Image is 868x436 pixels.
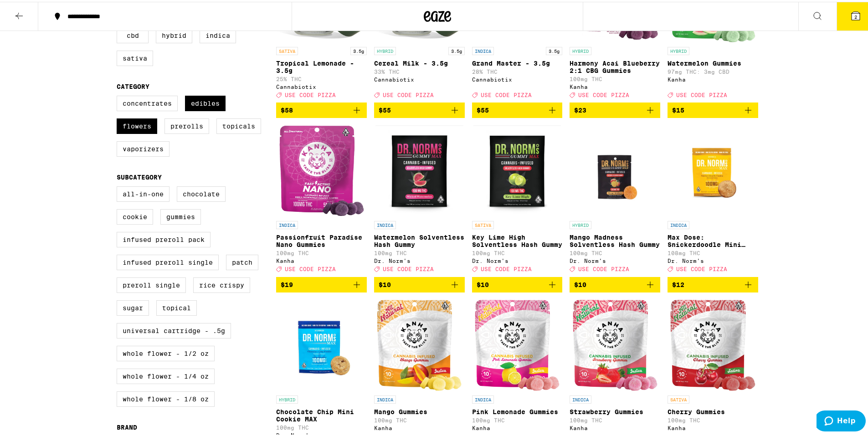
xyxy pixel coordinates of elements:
span: USE CODE PIZZA [383,90,434,96]
p: Key Lime High Solventless Hash Gummy [472,232,563,246]
label: Hybrid [156,26,192,41]
button: Add to bag [668,275,758,291]
span: USE CODE PIZZA [481,265,532,271]
p: Max Dose: Snickerdoodle Mini Cookie - Indica [668,232,758,246]
div: Kanha [668,423,758,429]
div: Cannabiotix [276,82,367,88]
img: Kanha - Mango Gummies [377,298,462,389]
p: INDICA [472,45,494,53]
button: Add to bag [374,101,465,116]
p: INDICA [276,219,298,227]
p: 3.5g [546,45,562,53]
div: Dr. Norm's [374,256,465,262]
span: USE CODE PIZZA [383,265,434,271]
span: USE CODE PIZZA [285,90,336,96]
legend: Subcategory [117,172,162,179]
p: HYBRID [276,394,298,402]
span: USE CODE PIZZA [578,90,629,96]
label: Concentrates [117,94,178,109]
img: Kanha - Passionfruit Paradise Nano Gummies [279,123,364,215]
div: Kanha [570,82,660,88]
a: Open page for Watermelon Solventless Hash Gummy from Dr. Norm's [374,123,465,275]
p: INDICA [374,394,396,402]
button: Add to bag [472,101,563,116]
img: Dr. Norm's - Max Dose: Snickerdoodle Mini Cookie - Indica [668,123,758,215]
label: Topical [156,298,197,314]
p: INDICA [472,394,494,402]
img: Kanha - Strawberry Gummies [573,298,657,389]
button: Add to bag [276,101,367,116]
button: Add to bag [276,275,367,291]
label: Infused Preroll Single [117,253,219,268]
label: Universal Cartridge - .5g [117,321,231,337]
label: Cookie [117,207,153,223]
span: 2 [854,12,857,18]
span: $15 [672,105,684,112]
label: All-In-One [117,185,169,200]
span: $10 [574,279,586,287]
label: Indica [200,26,236,41]
div: Cannabiotix [472,75,563,81]
p: HYBRID [668,45,689,53]
p: 100mg THC [472,415,563,421]
p: 100mg THC [276,423,367,429]
p: Mango Gummies [374,406,465,414]
img: Dr. Norm's - Mango Madness Solventless Hash Gummy [570,123,660,215]
p: SATIVA [276,45,298,53]
span: USE CODE PIZZA [285,265,336,271]
a: Open page for Passionfruit Paradise Nano Gummies from Kanha [276,123,367,275]
div: Dr. Norm's [570,256,660,262]
label: Patch [226,253,258,268]
p: 100mg THC [472,248,563,254]
label: Whole Flower - 1/2 oz [117,344,215,359]
img: Dr. Norm's - Watermelon Solventless Hash Gummy [375,123,463,215]
legend: Brand [117,422,137,429]
p: HYBRID [570,219,591,227]
div: Kanha [472,423,563,429]
label: Vaporizers [117,139,169,155]
p: 100mg THC [570,248,660,254]
div: Kanha [570,423,660,429]
span: $55 [379,105,391,112]
img: Dr. Norm's - Key Lime High Solventless Hash Gummy [473,123,561,215]
p: 108mg THC [668,248,758,254]
p: 28% THC [472,67,563,73]
label: Whole Flower - 1/8 oz [117,390,215,405]
div: Kanha [374,423,465,429]
p: Cereal Milk - 3.5g [374,58,465,65]
span: USE CODE PIZZA [676,265,727,271]
a: Open page for Mango Madness Solventless Hash Gummy from Dr. Norm's [570,123,660,275]
p: 100mg THC [668,415,758,421]
button: Add to bag [472,275,563,291]
p: 100mg THC [276,248,367,254]
p: INDICA [570,394,591,402]
label: Sativa [117,49,153,64]
label: Whole Flower - 1/4 oz [117,367,215,382]
span: $12 [672,279,684,287]
p: Cherry Gummies [668,406,758,414]
legend: Category [117,81,149,88]
label: Flowers [117,117,157,132]
div: Kanha [668,75,758,81]
span: $55 [477,105,489,112]
a: Open page for Key Lime High Solventless Hash Gummy from Dr. Norm's [472,123,563,275]
label: Prerolls [164,117,209,132]
label: Infused Preroll Pack [117,230,211,246]
label: Preroll Single [117,276,186,291]
p: Harmony Acai Blueberry 2:1 CBG Gummies [570,58,660,72]
label: CBD [117,26,149,41]
p: INDICA [374,219,396,227]
div: Cannabiotix [374,75,465,81]
p: 33% THC [374,67,465,73]
button: Add to bag [570,275,660,291]
label: Topicals [216,117,261,132]
p: HYBRID [570,45,591,53]
p: HYBRID [374,45,396,53]
p: 25% THC [276,74,367,80]
p: Passionfruit Paradise Nano Gummies [276,232,367,246]
a: Open page for Max Dose: Snickerdoodle Mini Cookie - Indica from Dr. Norm's [668,123,758,275]
p: 100mg THC [374,248,465,254]
label: Sugar [117,298,149,314]
p: 3.5g [448,45,465,53]
span: USE CODE PIZZA [578,265,629,271]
